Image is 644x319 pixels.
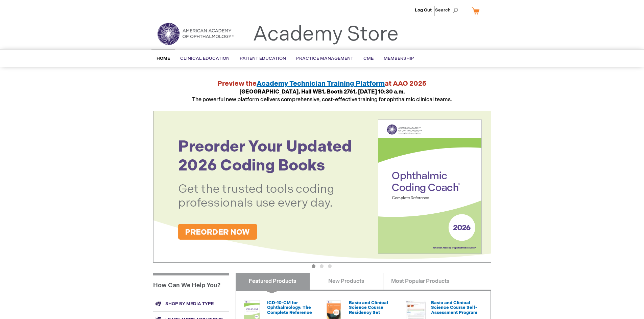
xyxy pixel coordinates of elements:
span: The powerful new platform delivers comprehensive, cost-effective training for ophthalmic clinical... [192,89,452,103]
span: Patient Education [240,56,286,61]
a: ICD-10-CM for Ophthalmology: The Complete Reference [267,300,312,315]
a: Shop by media type [153,296,229,312]
strong: Preview the at AAO 2025 [217,80,427,88]
span: Practice Management [296,56,353,61]
a: Academy Technician Training Platform [257,80,385,88]
a: Basic and Clinical Science Course Self-Assessment Program [431,300,477,315]
a: Most Popular Products [383,273,457,290]
span: Clinical Education [180,56,230,61]
span: Search [435,3,461,17]
span: Home [157,56,170,61]
span: CME [363,56,374,61]
span: Membership [384,56,414,61]
a: Log Out [415,7,432,13]
a: Featured Products [236,273,310,290]
h1: How Can We Help You? [153,273,229,296]
strong: [GEOGRAPHIC_DATA], Hall WB1, Booth 2761, [DATE] 10:30 a.m. [239,89,405,95]
button: 2 of 3 [320,264,324,268]
a: Basic and Clinical Science Course Residency Set [349,300,388,315]
a: Academy Store [253,22,399,47]
a: New Products [309,273,383,290]
button: 3 of 3 [328,264,332,268]
button: 1 of 3 [312,264,315,268]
